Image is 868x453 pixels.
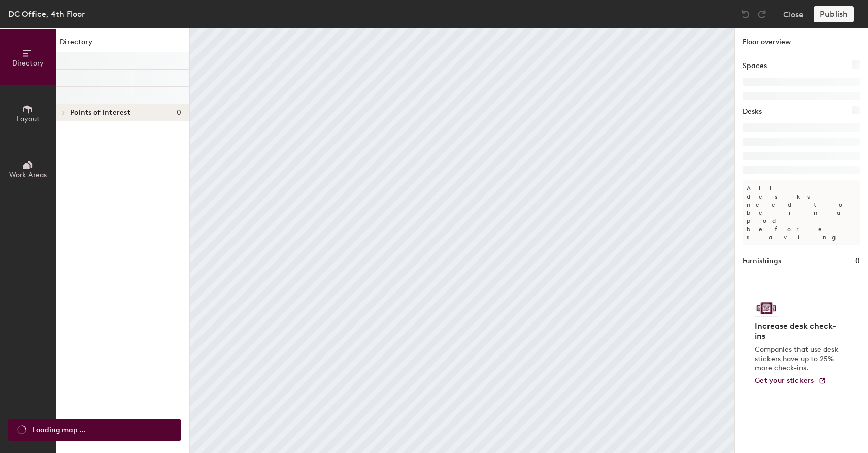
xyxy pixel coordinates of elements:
span: Points of interest [70,109,130,117]
canvas: Map [190,28,734,453]
span: Get your stickers [755,376,814,385]
p: All desks need to be in a pod before saving [743,180,860,245]
a: Get your stickers [755,377,826,385]
div: DC Office, 4th Floor [8,8,85,20]
h1: Floor overview [735,28,868,52]
img: Sticker logo [755,300,778,317]
h1: 0 [855,255,860,267]
button: Close [783,6,804,22]
p: Companies that use desk stickers have up to 25% more check-ins. [755,345,842,373]
h1: Desks [743,106,762,117]
img: Redo [757,9,767,19]
span: Loading map ... [32,425,85,436]
span: Layout [17,115,40,123]
h1: Furnishings [743,255,781,267]
img: Undo [741,9,751,19]
h1: Directory [56,37,189,52]
span: Work Areas [9,171,47,179]
h4: Increase desk check-ins [755,321,842,341]
h1: Spaces [743,60,767,72]
span: 0 [177,109,181,117]
span: Directory [12,59,44,68]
